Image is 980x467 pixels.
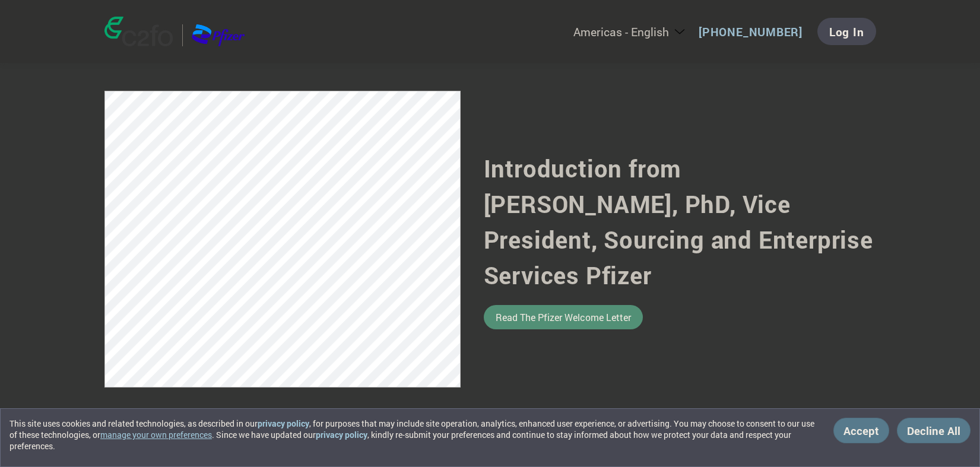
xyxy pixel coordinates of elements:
[699,24,803,39] a: [PHONE_NUMBER]
[817,18,876,45] a: Log In
[833,418,889,443] button: Accept
[897,418,971,443] button: Decline All
[104,17,173,46] img: c2fo logo
[9,418,816,452] div: This site uses cookies and related technologies, as described in our , for purposes that may incl...
[484,305,643,329] a: Read the Pfizer welcome letter
[192,24,245,46] img: Pfizer
[484,151,876,293] h2: Introduction from [PERSON_NAME], PhD, Vice President, Sourcing and Enterprise Services Pfizer
[258,418,309,429] a: privacy policy
[316,429,367,440] a: privacy policy
[100,429,212,440] button: manage your own preferences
